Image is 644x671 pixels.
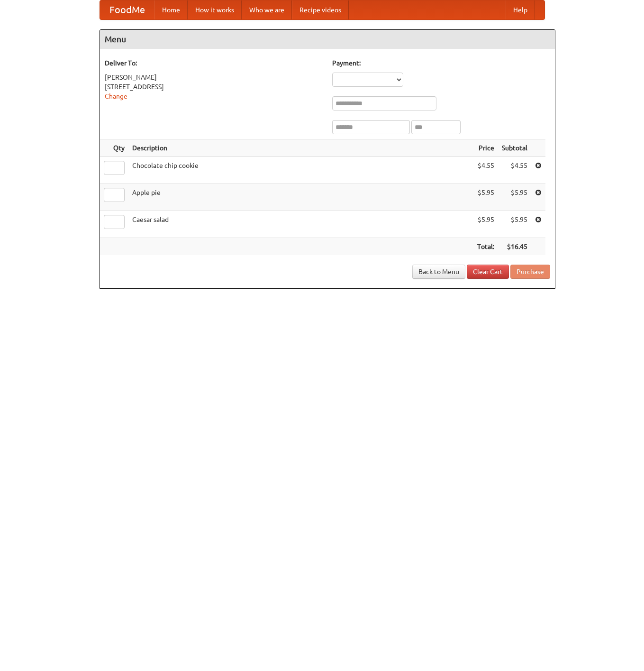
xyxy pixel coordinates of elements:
[242,0,292,19] a: Who we are
[332,58,550,68] h5: Payment:
[100,30,555,49] h4: Menu
[510,265,550,279] button: Purchase
[473,211,498,238] td: $5.95
[100,139,128,157] th: Qty
[506,0,535,19] a: Help
[473,238,498,256] th: Total:
[498,238,531,256] th: $16.45
[128,184,473,211] td: Apple pie
[128,139,473,157] th: Description
[498,184,531,211] td: $5.95
[467,265,509,279] a: Clear Cart
[473,157,498,184] td: $4.55
[498,157,531,184] td: $4.55
[128,211,473,238] td: Caesar salad
[100,0,154,19] a: FoodMe
[105,92,127,100] a: Change
[105,58,323,68] h5: Deliver To:
[105,82,323,92] div: [STREET_ADDRESS]
[498,211,531,238] td: $5.95
[473,139,498,157] th: Price
[188,0,242,19] a: How it works
[473,184,498,211] td: $5.95
[292,0,349,19] a: Recipe videos
[128,157,473,184] td: Chocolate chip cookie
[412,265,465,279] a: Back to Menu
[498,139,531,157] th: Subtotal
[154,0,188,19] a: Home
[105,73,323,82] div: [PERSON_NAME]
